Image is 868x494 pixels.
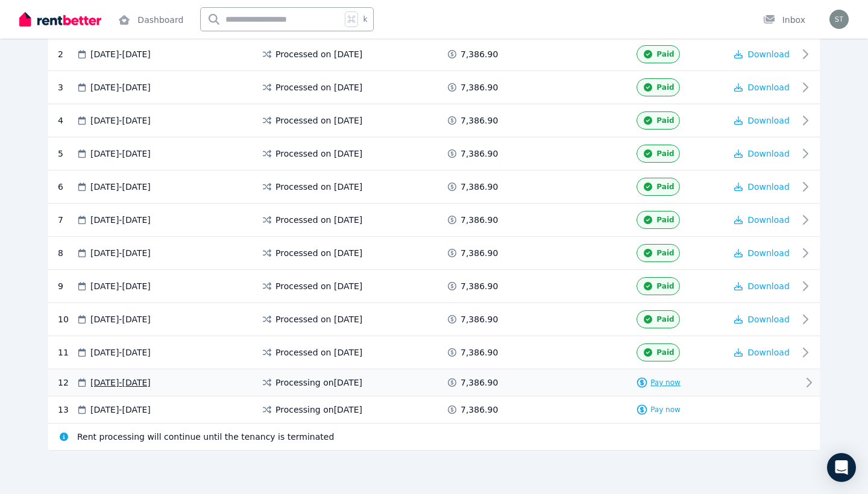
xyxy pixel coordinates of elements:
span: Processed on [DATE] [275,81,362,93]
span: [DATE] - [DATE] [90,181,151,193]
span: Paid [656,215,674,225]
button: Download [734,346,790,358]
div: 9 [58,277,76,295]
span: 7,386.90 [461,148,498,160]
span: 7,386.90 [461,377,498,389]
button: Download [734,247,790,259]
div: Inbox [763,14,805,26]
span: [DATE] - [DATE] [90,81,151,93]
span: [DATE] - [DATE] [90,114,151,127]
button: Download [734,81,790,93]
button: Download [734,114,790,127]
span: Processed on [DATE] [275,48,362,60]
span: 7,386.90 [461,404,498,416]
span: Download [747,281,790,291]
span: Processed on [DATE] [275,346,362,358]
span: Rent processing will continue until the tenancy is terminated [77,431,334,443]
span: 7,386.90 [461,81,498,93]
button: Download [734,48,790,60]
span: Paid [656,116,674,125]
span: Processed on [DATE] [275,313,362,325]
span: 7,386.90 [461,114,498,127]
button: Download [734,181,790,193]
div: 6 [58,178,76,196]
span: Pay now [650,405,681,414]
span: [DATE] - [DATE] [90,247,151,259]
span: Processing on [DATE] [275,377,362,389]
span: Paid [656,83,674,92]
span: 7,386.90 [461,247,498,259]
button: Download [734,214,790,226]
span: Pay now [650,378,681,387]
span: Processing on [DATE] [275,404,362,416]
span: Paid [656,348,674,357]
span: Download [747,116,790,125]
div: Open Intercom Messenger [827,453,856,482]
span: Download [747,83,790,92]
span: Paid [656,182,674,192]
div: 13 [58,404,76,416]
span: [DATE] - [DATE] [90,313,151,325]
div: 7 [58,211,76,229]
span: [DATE] - [DATE] [90,214,151,226]
span: Paid [656,314,674,324]
span: Processed on [DATE] [275,280,362,292]
button: Download [734,313,790,325]
span: [DATE] - [DATE] [90,280,151,292]
span: Download [747,182,790,192]
span: Paid [656,49,674,59]
span: [DATE] - [DATE] [90,48,151,60]
span: Processed on [DATE] [275,148,362,160]
div: 4 [58,111,76,130]
span: [DATE] - [DATE] [90,148,151,160]
button: Download [734,148,790,160]
span: Download [747,348,790,357]
span: 7,386.90 [461,181,498,193]
span: Processed on [DATE] [275,247,362,259]
img: RentBetter [19,10,101,28]
img: Stephen McAlpine [829,10,849,29]
span: Processed on [DATE] [275,114,362,127]
div: 11 [58,343,76,361]
div: 12 [58,377,76,389]
span: Download [747,314,790,324]
span: Download [747,149,790,158]
span: [DATE] - [DATE] [90,346,151,358]
span: Processed on [DATE] [275,214,362,226]
div: 3 [58,78,76,96]
span: Processed on [DATE] [275,181,362,193]
span: 7,386.90 [461,48,498,60]
div: 5 [58,145,76,163]
div: 2 [58,45,76,63]
div: 10 [58,310,76,328]
span: 7,386.90 [461,313,498,325]
span: Paid [656,248,674,258]
span: 7,386.90 [461,214,498,226]
span: Download [747,49,790,59]
span: Paid [656,149,674,158]
span: Download [747,248,790,258]
span: Paid [656,281,674,291]
button: Download [734,280,790,292]
span: Download [747,215,790,225]
span: [DATE] - [DATE] [90,377,151,389]
span: 7,386.90 [461,346,498,358]
span: [DATE] - [DATE] [90,404,151,416]
span: k [363,14,367,24]
div: 8 [58,244,76,262]
span: 7,386.90 [461,280,498,292]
